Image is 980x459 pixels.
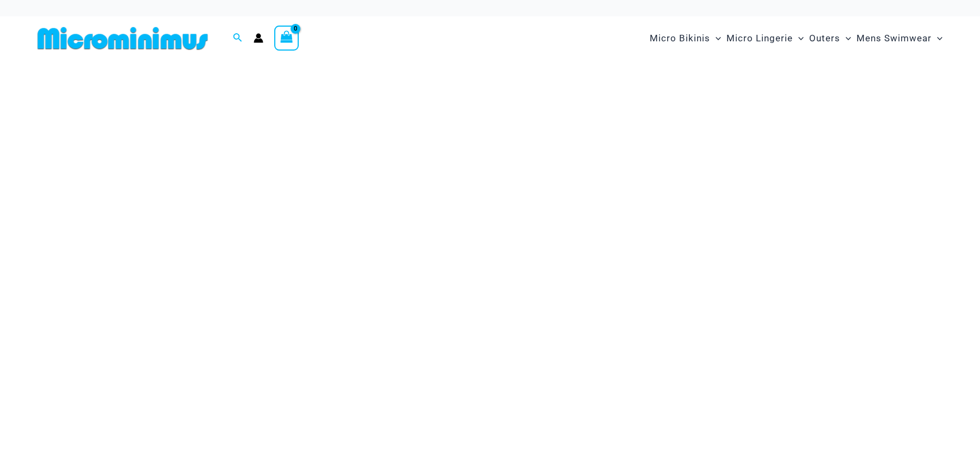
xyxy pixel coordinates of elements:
span: Mens Swimwear [856,24,932,52]
span: Micro Bikinis [650,24,710,52]
span: Menu Toggle [793,24,804,52]
a: Mens SwimwearMenu ToggleMenu Toggle [854,22,945,55]
a: OutersMenu ToggleMenu Toggle [806,22,854,55]
span: Menu Toggle [710,24,721,52]
span: Outers [809,24,840,52]
a: Search icon link [233,32,243,45]
nav: Site Navigation [645,20,947,57]
a: Account icon link [254,33,263,43]
span: Micro Lingerie [726,24,793,52]
a: View Shopping Cart, empty [274,26,299,51]
span: Menu Toggle [932,24,942,52]
a: Micro BikinisMenu ToggleMenu Toggle [647,22,724,55]
img: MM SHOP LOGO FLAT [33,26,212,51]
a: Micro LingerieMenu ToggleMenu Toggle [724,22,806,55]
span: Menu Toggle [840,24,851,52]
